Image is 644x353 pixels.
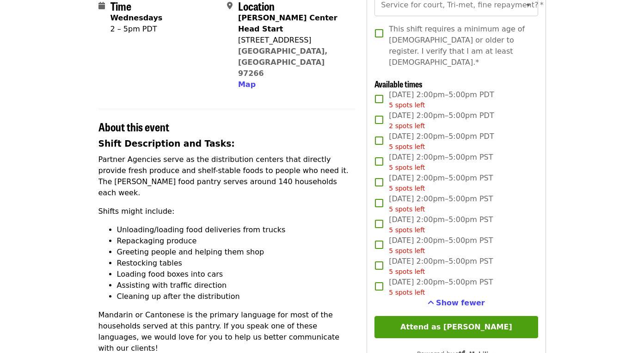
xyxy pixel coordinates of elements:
[389,24,530,68] span: This shift requires a minimum age of [DEMOGRAPHIC_DATA] or older to register. I verify that I am ...
[389,131,494,152] span: [DATE] 2:00pm–5:00pm PDT
[117,247,356,258] li: Greeting people and helping them shop
[389,268,425,275] span: 5 spots left
[389,122,425,130] span: 2 spots left
[374,316,538,338] button: Attend as [PERSON_NAME]
[98,137,356,150] h3: Shift Description and Tasks:
[389,235,493,256] span: [DATE] 2:00pm–5:00pm PST
[238,47,328,78] a: [GEOGRAPHIC_DATA], [GEOGRAPHIC_DATA] 97266
[389,289,425,296] span: 5 spots left
[389,152,493,173] span: [DATE] 2:00pm–5:00pm PST
[117,224,356,235] li: Unloading/loading food deliveries from trucks
[389,205,425,213] span: 5 spots left
[117,258,356,269] li: Restocking tables
[227,1,233,10] i: map-marker-alt icon
[98,206,356,217] p: Shifts might include:
[389,173,493,193] span: [DATE] 2:00pm–5:00pm PST
[389,193,493,214] span: [DATE] 2:00pm–5:00pm PST
[98,118,169,135] span: About this event
[98,154,356,198] p: Partner Agencies serve as the distribution centers that directly provide fresh produce and shelf-...
[389,164,425,171] span: 5 spots left
[117,280,356,291] li: Assisting with traffic direction
[98,1,105,10] i: calendar icon
[389,214,493,235] span: [DATE] 2:00pm–5:00pm PST
[389,89,494,110] span: [DATE] 2:00pm–5:00pm PDT
[238,80,256,89] span: Map
[117,235,356,247] li: Repackaging produce
[238,13,337,33] strong: [PERSON_NAME] Center Head Start
[389,247,425,254] span: 5 spots left
[110,24,163,35] div: 2 – 5pm PDT
[117,291,356,302] li: Cleaning up after the distribution
[117,269,356,280] li: Loading food boxes into cars
[389,226,425,234] span: 5 spots left
[428,297,485,309] button: See more timeslots
[436,298,485,307] span: Show fewer
[389,185,425,192] span: 5 spots left
[389,256,493,277] span: [DATE] 2:00pm–5:00pm PST
[389,277,493,297] span: [DATE] 2:00pm–5:00pm PST
[238,79,256,90] button: Map
[238,35,348,46] div: [STREET_ADDRESS]
[389,101,425,109] span: 5 spots left
[389,110,494,131] span: [DATE] 2:00pm–5:00pm PDT
[110,13,163,22] strong: Wednesdays
[389,143,425,150] span: 5 spots left
[374,78,423,90] span: Available times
